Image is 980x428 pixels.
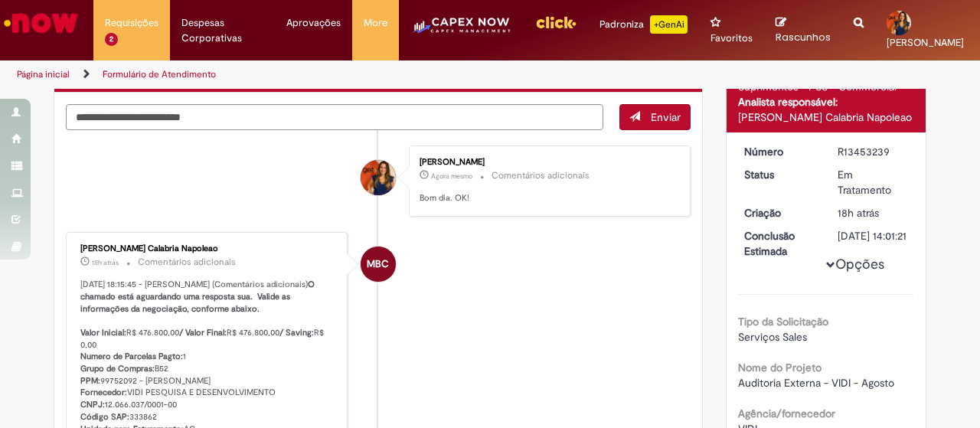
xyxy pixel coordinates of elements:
[492,169,590,182] small: Comentários adicionais
[650,15,688,34] p: +GenAi
[738,407,835,420] b: Agência/fornecedor
[838,167,909,198] div: Em Tratamento
[17,68,70,80] a: Página inicial
[535,11,577,34] img: click_logo_yellow_360x200.png
[80,279,317,338] b: O chamado está aguardando uma resposta sua. Valide as informações da negociação, conforme abaixo....
[105,15,158,31] span: Requisições
[105,33,118,46] span: 2
[103,68,216,80] a: Formulário de Atendimento
[361,160,396,195] div: Nicole Marinho Daudt Vieira Letti
[80,244,335,253] div: [PERSON_NAME] Calabria Napoleao
[838,206,879,220] span: 18h atrás
[410,15,512,46] img: CapexLogo5.png
[738,361,822,374] b: Nome do Projeto
[738,315,828,328] b: Tipo da Solicitação
[138,256,236,269] small: Comentários adicionais
[599,15,688,34] div: Padroniza
[80,351,183,362] b: Numero de Parcelas Pagto:
[738,376,894,390] span: Auditoria Externa - VIDI - Agosto
[651,110,681,124] span: Enviar
[364,15,387,31] span: More
[776,16,831,44] a: Rascunhos
[733,228,827,259] dt: Conclusão Estimada
[367,246,389,283] span: MBC
[279,327,314,338] b: / Saving:
[431,172,472,181] time: 28/08/2025 09:23:02
[80,375,100,387] b: PPM:
[619,104,691,130] button: Enviar
[733,167,827,182] dt: Status
[710,31,753,46] span: Favoritos
[838,144,909,159] div: R13453239
[66,104,603,129] textarea: Digite sua mensagem aqui...
[179,327,227,338] b: / Valor Final:
[286,15,341,31] span: Aprovações
[838,228,909,243] div: [DATE] 14:01:21
[420,158,675,167] div: [PERSON_NAME]
[2,8,80,38] img: ServiceNow
[887,36,964,49] span: [PERSON_NAME]
[431,172,472,181] span: Agora mesmo
[738,109,915,125] div: [PERSON_NAME] Calabria Napoleao
[738,94,915,109] div: Analista responsável:
[838,206,879,220] time: 27/08/2025 15:38:11
[733,144,827,159] dt: Número
[80,363,155,374] b: Grupo de Compras:
[92,258,119,267] span: 15h atrás
[738,330,807,344] span: Serviços Sales
[361,247,396,282] div: Mariana Bracher Calabria Napoleao
[11,60,642,89] ul: Trilhas de página
[733,205,827,221] dt: Criação
[776,30,831,44] span: Rascunhos
[80,387,127,398] b: Fornecedor:
[420,192,675,204] p: Bom dia. OK!
[80,411,129,423] b: Código SAP:
[80,399,105,410] b: CNPJ:
[92,258,119,267] time: 27/08/2025 18:15:45
[838,205,909,221] div: 27/08/2025 15:38:11
[181,15,263,46] span: Despesas Corporativas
